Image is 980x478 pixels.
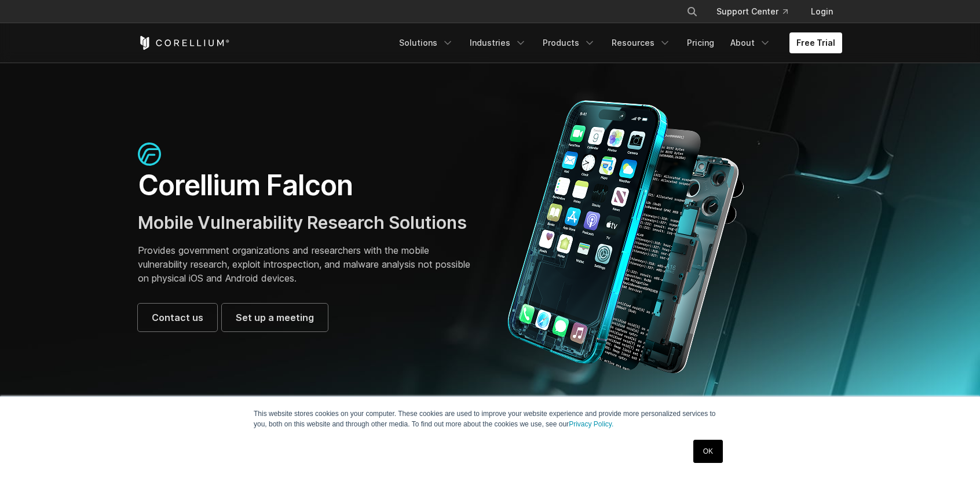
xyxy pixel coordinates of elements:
[152,311,203,324] span: Contact us
[254,408,726,429] p: This website stores cookies on your computer. These cookies are used to improve your website expe...
[605,32,678,53] a: Resources
[723,32,778,53] a: About
[502,100,751,374] img: Corellium_Falcon Hero 1
[138,304,217,331] a: Contact us
[392,32,460,53] a: Solutions
[536,32,602,53] a: Products
[789,32,842,53] a: Free Trial
[138,212,467,233] span: Mobile Vulnerability Research Solutions
[138,143,161,166] img: falcon-icon
[802,1,842,22] a: Login
[138,36,230,50] a: Corellium Home
[682,1,703,22] button: Search
[138,243,478,285] p: Provides government organizations and researchers with the mobile vulnerability research, exploit...
[138,168,478,203] h1: Corellium Falcon
[693,440,723,463] a: OK
[463,32,533,53] a: Industries
[392,32,842,53] div: Navigation Menu
[236,311,314,324] span: Set up a meeting
[707,1,797,22] a: Support Center
[222,304,328,331] a: Set up a meeting
[672,1,842,22] div: Navigation Menu
[569,420,613,428] a: Privacy Policy.
[680,32,721,53] a: Pricing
